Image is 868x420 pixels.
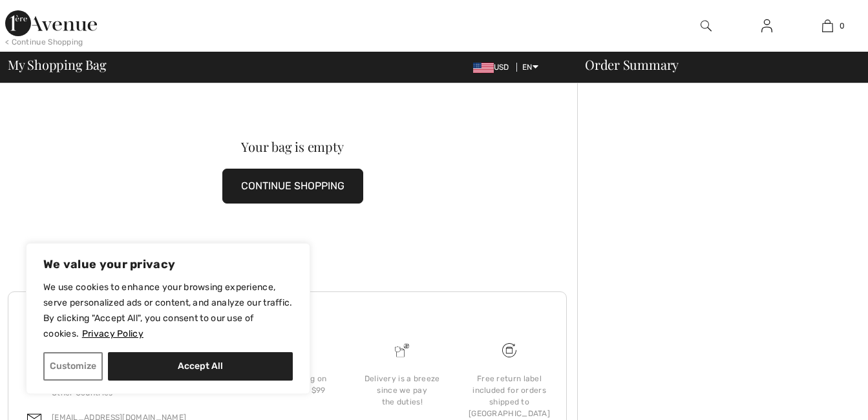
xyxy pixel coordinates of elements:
img: My Info [761,18,772,34]
span: My Shopping Bag [8,58,107,71]
button: Accept All [108,352,293,381]
span: EN [522,63,538,72]
div: Your bag is empty [36,140,549,153]
img: Free shipping on orders over $99 [502,343,516,357]
a: Sign In [751,18,783,34]
div: Order Summary [569,58,860,71]
button: Customize [43,352,103,381]
img: My Bag [822,18,833,34]
a: Privacy Policy [81,328,144,340]
a: 0 [798,18,857,34]
div: Delivery is a breeze since we pay the duties! [359,373,445,408]
div: We value your privacy [26,243,310,394]
span: 0 [840,20,845,32]
img: 1ère Avenue [5,10,97,36]
img: Delivery is a breeze since we pay the duties! [395,343,409,357]
p: We use cookies to enhance your browsing experience, serve personalized ads or content, and analyz... [43,280,293,342]
img: US Dollar [473,63,494,73]
img: search the website [701,18,712,34]
span: USD [473,63,514,72]
button: CONTINUE SHOPPING [222,169,363,204]
div: < Continue Shopping [5,36,83,48]
p: We value your privacy [43,257,293,272]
